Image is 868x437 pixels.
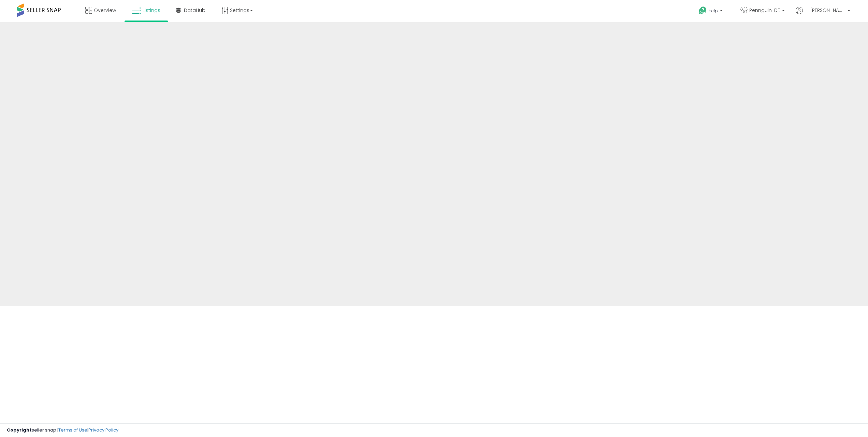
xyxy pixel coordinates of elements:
span: Overview [94,7,116,14]
i: Get Help [698,6,707,15]
span: Listings [143,7,160,14]
a: Hi [PERSON_NAME] [796,7,850,22]
span: Help [709,8,718,14]
span: Pennguin-DE [749,7,780,14]
span: DataHub [184,7,205,14]
a: Help [693,1,729,22]
span: Hi [PERSON_NAME] [805,7,845,14]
